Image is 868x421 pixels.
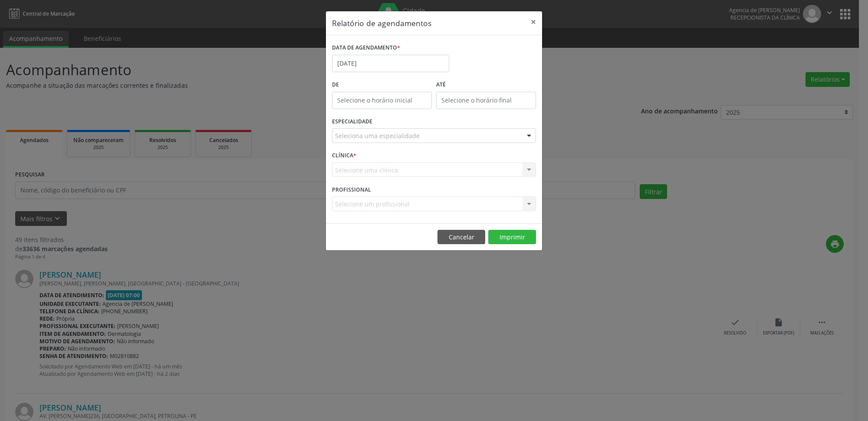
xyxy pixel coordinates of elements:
h5: Relatório de agendamentos [332,17,431,29]
label: ESPECIALIDADE [332,115,372,129]
span: Seleciona uma especialidade [335,131,420,140]
label: CLÍNICA [332,149,356,162]
label: De [332,78,432,92]
button: Cancelar [437,230,485,245]
label: PROFISSIONAL [332,183,371,196]
button: Close [525,11,542,33]
input: Selecione o horário final [436,92,536,109]
label: ATÉ [436,78,536,92]
input: Selecione o horário inicial [332,92,432,109]
button: Imprimir [488,230,536,245]
input: Selecione uma data ou intervalo [332,55,449,72]
label: DATA DE AGENDAMENTO [332,41,400,55]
